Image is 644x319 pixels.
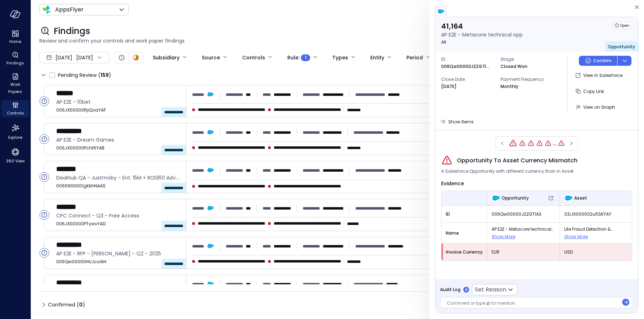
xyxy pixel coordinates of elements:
[55,54,72,62] span: [DATE]
[132,53,140,62] div: In Progress
[202,51,220,64] div: Source
[56,107,180,114] span: 006JX00000PpQoaYAF
[406,51,423,64] div: Period
[574,195,587,202] span: Asset
[564,194,573,202] img: Asset
[39,210,49,220] div: Open
[579,56,617,66] button: Confirm
[39,134,49,144] div: Open
[56,174,180,182] span: DealHub QA - Justmoby - Ent. 15M + ROI360 Adv. - Q3 - 2023
[492,211,555,218] span: 006Qw00000J2ZGTIA3
[446,211,483,218] span: ID
[553,139,556,148] div: ...
[613,21,632,29] div: Open
[9,38,21,45] span: Home
[441,56,495,63] span: ID
[579,56,631,66] div: Button group with a nested menu
[1,72,29,96] div: Work Papers
[583,72,623,79] p: View in Salesforce
[39,248,49,258] div: Open
[56,182,180,190] span: 0066900001gKkhNAAS
[6,59,24,67] span: Findings
[457,156,577,165] span: Opportunity To Asset Currency Mismatch
[370,51,384,64] div: Entity
[519,140,526,147] div: Opportunity To Asset Currency Mismatch
[117,53,126,62] div: Open
[573,85,607,97] button: Copy Link
[564,211,628,218] span: 02iJX000002u5SKYAY
[56,258,180,265] span: 006Qw00000HUJcvIAH
[545,140,552,147] div: Opportunity To Asset Currency Mismatch
[42,5,51,14] img: Icon
[332,51,348,64] div: Types
[56,144,180,152] span: 006JX00000Pchf6YAB
[564,234,588,240] span: Show More
[573,69,625,82] button: View in Salesforce
[558,140,565,147] div: Opportunity To Asset Currency Mismatch
[305,54,307,61] span: 1
[617,56,631,66] button: dropdown-icon-button
[573,101,618,113] button: View on Graph
[441,21,523,31] p: 41,164
[39,37,635,45] span: Review and confirm your controls and work paper findings
[56,212,180,220] span: CPC Connect - Q3 - Free Access
[448,119,474,125] span: Show Items
[56,98,180,106] span: AP E2E - 10bet
[583,104,615,110] span: View on Graph
[39,96,49,106] div: Open
[287,51,310,64] div: Rule :
[441,63,491,70] p: 006Qw00000J2ZGTIA3
[502,195,529,202] span: Opportunity
[440,286,460,293] span: Audit Log
[583,88,604,94] span: Copy Link
[441,83,457,90] p: [DATE]
[56,136,180,144] span: AP E2E - Dream Games
[1,122,29,142] div: Explore
[608,44,635,50] span: Opportunity
[527,140,535,147] div: Opportunity To Asset Currency Mismatch
[446,249,483,256] span: Invoice Currency
[77,301,85,309] div: ( )
[492,226,555,233] span: AP E2E - Metacore technical opp
[564,249,628,256] span: USD
[7,109,24,117] span: Controls
[48,299,85,310] span: Confirmed
[79,301,83,308] span: 0
[441,31,523,39] p: AP E2E - Metacore technical opp
[1,146,29,165] div: 360 View
[4,81,26,95] span: Work Papers
[593,57,611,64] p: Confirm
[446,230,483,237] span: Name
[564,226,628,233] span: Lite Fraud Detection & Preventio
[98,71,111,79] div: ( )
[492,234,515,240] span: Show More
[6,157,25,165] span: 360 View
[56,220,180,227] span: 006JX00000PTywvYAD
[438,117,477,126] button: Show Items
[501,63,527,70] p: Closed Won
[56,250,180,257] span: AP E2E - RFP - Leroy Merlin - Q2 - 2025
[101,72,109,79] span: 159
[1,100,29,117] div: Controls
[509,139,517,148] div: Opportunity To Asset Currency Mismatch
[1,29,29,46] div: Home
[437,8,444,15] img: salesforce
[501,56,554,63] span: Stage
[492,249,555,256] span: EUR
[55,5,84,14] p: AppsFlyer
[501,76,554,83] span: Payment Frequency
[58,69,111,81] span: Pending Review
[475,285,506,294] p: Set Reason
[441,180,464,187] span: Evidence
[39,172,49,182] div: Open
[242,51,265,64] div: Controls
[536,140,543,147] div: Opportunity To Asset Currency Mismatch
[153,51,180,64] div: Subsidiary
[465,287,468,293] p: 0
[1,50,29,67] div: Findings
[501,83,518,90] p: Monthly
[441,39,523,46] p: All
[8,134,22,141] span: Explore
